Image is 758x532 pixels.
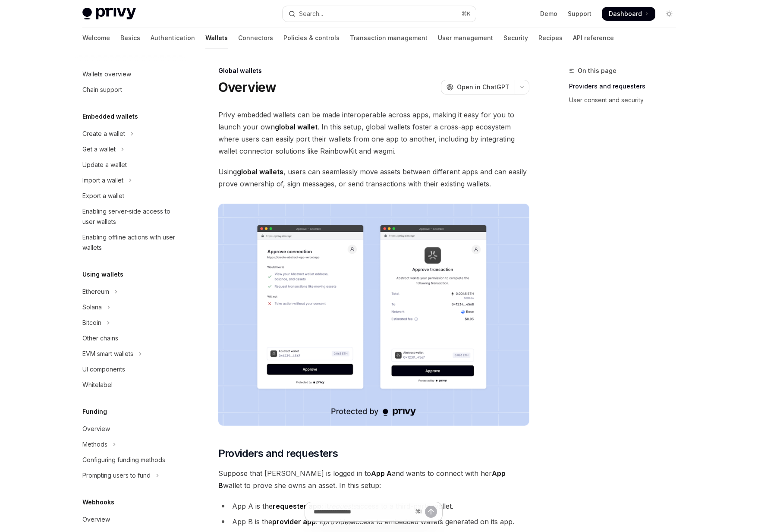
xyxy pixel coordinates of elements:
button: Toggle Ethereum section [75,284,186,299]
a: User consent and security [569,93,683,107]
img: images/Crossapp.png [218,204,529,426]
input: Ask a question... [314,502,412,521]
a: User management [438,28,493,48]
span: ⌘ K [462,10,471,17]
a: API reference [573,28,614,48]
button: Toggle Prompting users to fund section [75,468,186,483]
button: Toggle EVM smart wallets section [75,346,186,362]
a: Policies & controls [283,28,340,48]
div: UI components [82,364,125,375]
span: Suppose that [PERSON_NAME] is logged in to and wants to connect with her wallet to prove she owns... [218,467,529,491]
a: Welcome [82,28,110,48]
div: Wallets overview [82,69,131,79]
button: Toggle Get a wallet section [75,142,186,157]
a: Authentication [151,28,195,48]
h5: Embedded wallets [82,111,138,122]
div: Overview [82,514,110,525]
div: Search... [299,9,323,19]
a: Support [568,9,591,18]
span: Using , users can seamlessly move assets between different apps and can easily prove ownership of... [218,166,529,190]
span: On this page [578,66,616,76]
a: Demo [540,9,557,18]
a: Chain support [75,82,186,98]
a: Overview [75,421,186,437]
button: Toggle Bitcoin section [75,315,186,331]
div: Global wallets [218,66,529,75]
a: Connectors [238,28,273,48]
div: Chain support [82,85,122,95]
button: Toggle Create a wallet section [75,126,186,142]
a: Security [503,28,528,48]
div: Enabling server-side access to user wallets [82,206,181,227]
div: EVM smart wallets [82,349,133,359]
a: Update a wallet [75,157,186,173]
a: Export a wallet [75,188,186,204]
a: Providers and requesters [569,79,683,93]
button: Toggle Methods section [75,437,186,452]
button: Toggle dark mode [662,7,676,21]
div: Update a wallet [82,160,127,170]
button: Send message [425,506,437,518]
span: Open in ChatGPT [457,83,510,91]
button: Open in ChatGPT [441,80,515,94]
span: Providers and requesters [218,447,338,460]
strong: App B [218,469,506,490]
h1: Overview [218,79,277,95]
div: Other chains [82,333,118,343]
a: Dashboard [602,7,655,21]
a: Enabling offline actions with user wallets [75,230,186,255]
span: Dashboard [609,9,642,18]
div: Whitelabel [82,380,113,390]
button: Toggle Import a wallet section [75,173,186,188]
a: UI components [75,362,186,377]
div: Import a wallet [82,175,123,186]
a: Configuring funding methods [75,452,186,468]
div: Prompting users to fund [82,470,151,481]
h5: Using wallets [82,269,123,280]
button: Toggle Solana section [75,299,186,315]
div: Ethereum [82,286,109,297]
a: Recipes [538,28,563,48]
div: Configuring funding methods [82,455,165,465]
a: Whitelabel [75,377,186,393]
button: Open search [283,6,476,22]
strong: global wallets [237,167,283,176]
div: Overview [82,424,110,434]
div: Bitcoin [82,318,101,328]
h5: Webhooks [82,497,114,507]
div: Create a wallet [82,129,125,139]
a: Other chains [75,331,186,346]
div: Get a wallet [82,144,116,154]
strong: global wallet [275,123,318,131]
div: Enabling offline actions with user wallets [82,232,181,253]
a: Basics [120,28,140,48]
a: Enabling server-side access to user wallets [75,204,186,230]
span: Privy embedded wallets can be made interoperable across apps, making it easy for you to launch yo... [218,109,529,157]
a: Wallets overview [75,66,186,82]
h5: Funding [82,406,107,417]
div: Solana [82,302,102,312]
div: Methods [82,439,107,450]
div: Export a wallet [82,191,124,201]
a: Wallets [205,28,228,48]
strong: App A [371,469,392,478]
a: Transaction management [350,28,428,48]
a: Overview [75,512,186,527]
img: light logo [82,8,136,20]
